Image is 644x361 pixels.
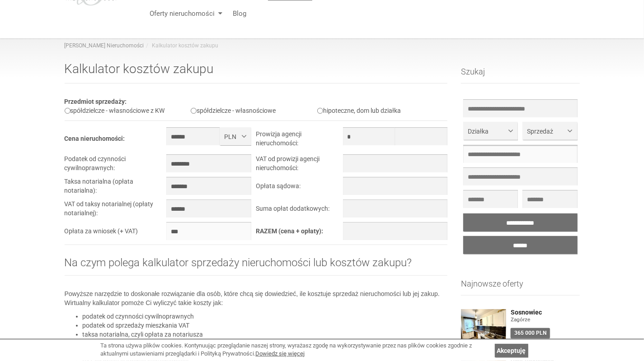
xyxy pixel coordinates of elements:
a: Sosnowiec [511,309,580,316]
a: [PERSON_NAME] Nieruchomości [65,42,144,49]
button: Działka [463,122,518,140]
td: Opłata sądowa: [256,177,343,199]
h2: Na czym polega kalkulator sprzedaży nieruchomości lub kosztów zakupu? [65,257,448,276]
div: 365 000 PLN [511,328,550,338]
button: Sprzedaż [522,122,577,140]
label: hipoteczne, dom lub działka [317,107,401,114]
p: Powyższe narzędzie to doskonałe rozwiązanie dla osób, które chcą się dowiedzieć, ile kosztuje spr... [65,289,448,307]
td: Opłata za wniosek (+ VAT) [65,222,167,245]
a: Oferty nieruchomości [143,5,226,23]
label: spółdzielcze - własnościowe z KW [65,107,165,114]
li: Kalkulator kosztów zakupu [144,42,219,50]
li: podatek od czynności cywilnoprawnych [83,312,448,321]
label: spółdzielcze - własnościowe [191,107,276,114]
li: taksa notarialna, czyli opłata za notariusza [83,330,448,339]
td: Podatek od czynności cywilnoprawnych: [65,154,167,177]
a: Dowiedz się więcej [256,350,305,357]
b: RAZEM (cena + opłaty): [256,227,323,235]
button: PLN [220,127,251,145]
td: Suma opłat dodatkowych: [256,199,343,222]
input: spółdzielcze - własnościowe [191,108,197,114]
h3: Szukaj [461,67,580,83]
li: podatek od sprzedaży mieszkania VAT [83,321,448,330]
figure: Zagórze [511,316,580,324]
span: PLN [224,132,240,141]
div: Ta strona używa plików cookies. Kontynuując przeglądanie naszej strony, wyrażasz zgodę na wykorzy... [101,342,490,358]
h3: Najnowsze oferty [461,279,580,296]
span: Działka [468,127,507,136]
a: Blog [226,5,246,23]
td: Taksa notarialna (opłata notarialna): [65,177,167,199]
td: Prowizja agencji nieruchomości: [256,127,343,154]
input: spółdzielcze - własnościowe z KW [65,108,71,114]
b: Cena nieruchomości: [65,135,125,142]
td: VAT od prowizji agencji nieruchomości: [256,154,343,177]
b: Przedmiot sprzedaży: [65,98,127,105]
span: Sprzedaż [527,127,566,136]
input: hipoteczne, dom lub działka [317,108,323,114]
a: Akceptuję [495,344,528,357]
h1: Kalkulator kosztów zakupu [65,62,448,83]
td: VAT od taksy notarialnej (opłaty notarialnej): [65,199,167,222]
